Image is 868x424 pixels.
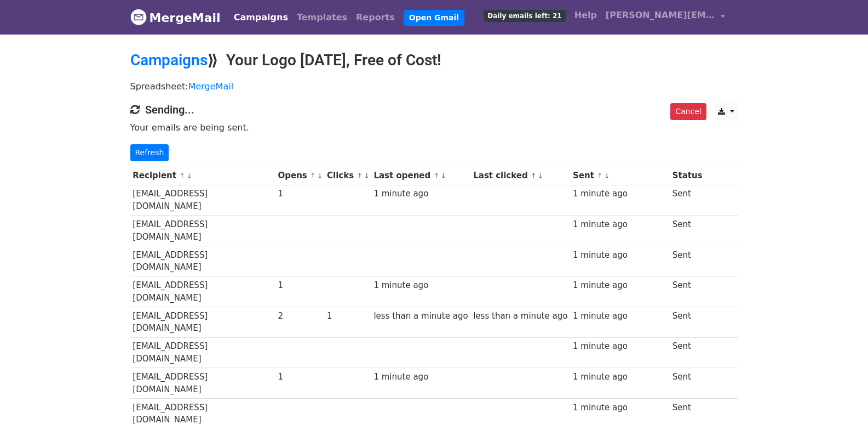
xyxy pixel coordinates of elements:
[573,188,667,200] div: 1 minute ago
[670,216,705,246] td: Sent
[479,4,570,26] a: Daily emails left: 21
[130,81,738,92] p: Spreadsheet:
[373,188,468,200] div: 1 minute ago
[433,172,439,180] a: ↑
[371,167,471,185] th: Last opened
[373,310,468,323] div: less than a minute ago
[573,279,667,292] div: 1 minute ago
[404,10,464,26] a: Open Gmail
[531,172,537,180] a: ↑
[130,167,275,185] th: Recipient
[606,9,715,22] span: [PERSON_NAME][EMAIL_ADDRESS][DOMAIN_NAME]
[179,172,185,180] a: ↑
[670,167,705,185] th: Status
[352,7,399,29] a: Reports
[373,279,468,292] div: 1 minute ago
[130,51,208,69] a: Campaigns
[538,172,544,180] a: ↓
[130,122,738,133] p: Your emails are being sent.
[670,307,705,338] td: Sent
[440,172,446,180] a: ↓
[278,279,322,292] div: 1
[573,249,667,262] div: 1 minute ago
[373,371,468,383] div: 1 minute ago
[130,51,738,70] h2: ⟫ Your Logo [DATE], Free of Cost!
[130,6,221,29] a: MergeMail
[570,4,601,26] a: Help
[670,368,705,399] td: Sent
[601,4,729,30] a: [PERSON_NAME][EMAIL_ADDRESS][DOMAIN_NAME]
[470,167,570,185] th: Last clicked
[573,340,667,353] div: 1 minute ago
[229,7,292,29] a: Campaigns
[670,337,705,368] td: Sent
[186,172,192,180] a: ↓
[327,310,369,323] div: 1
[573,310,667,323] div: 1 minute ago
[357,172,363,180] a: ↑
[597,172,603,180] a: ↑
[573,402,667,414] div: 1 minute ago
[130,144,169,161] a: Refresh
[604,172,610,180] a: ↓
[278,371,322,383] div: 1
[130,337,275,368] td: [EMAIL_ADDRESS][DOMAIN_NAME]
[573,218,667,231] div: 1 minute ago
[130,307,275,338] td: [EMAIL_ADDRESS][DOMAIN_NAME]
[130,216,275,246] td: [EMAIL_ADDRESS][DOMAIN_NAME]
[275,167,325,185] th: Opens
[278,188,322,200] div: 1
[324,167,371,185] th: Clicks
[130,103,738,116] h4: Sending...
[570,167,670,185] th: Sent
[670,276,705,307] td: Sent
[130,276,275,307] td: [EMAIL_ADDRESS][DOMAIN_NAME]
[670,103,706,120] a: Cancel
[310,172,316,180] a: ↑
[670,185,705,216] td: Sent
[292,7,352,29] a: Templates
[188,81,233,92] a: MergeMail
[130,368,275,399] td: [EMAIL_ADDRESS][DOMAIN_NAME]
[317,172,323,180] a: ↓
[484,10,565,22] span: Daily emails left: 21
[473,310,567,323] div: less than a minute ago
[670,246,705,276] td: Sent
[364,172,370,180] a: ↓
[573,371,667,383] div: 1 minute ago
[130,185,275,216] td: [EMAIL_ADDRESS][DOMAIN_NAME]
[278,310,322,323] div: 2
[130,246,275,276] td: [EMAIL_ADDRESS][DOMAIN_NAME]
[130,9,147,25] img: MergeMail logo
